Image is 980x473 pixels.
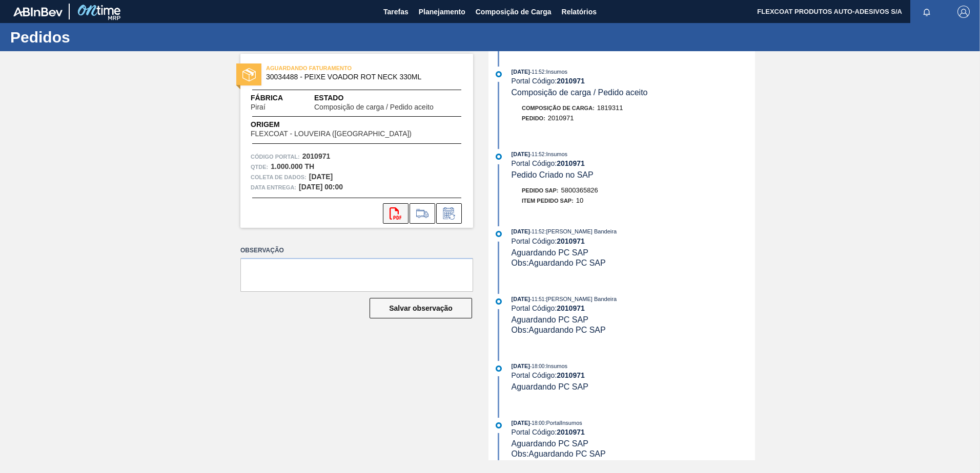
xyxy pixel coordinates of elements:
span: Aguardando PC SAP [512,315,588,324]
span: Coleta de dados: [251,172,307,182]
span: Composição de carga / Pedido aceito [512,88,648,97]
span: Obs: Aguardando PC SAP [512,449,606,458]
span: Tarefas [383,6,409,18]
span: [DATE] [512,151,530,157]
strong: 1.000.000 TH [271,162,314,170]
span: Pedido Criado no SAP [512,170,594,179]
span: : Insumos [544,363,567,369]
span: - 11:52 [530,69,544,75]
img: atual [496,365,502,372]
span: 1819311 [597,104,623,112]
div: Abrir arquivo PDF [383,203,409,224]
span: Planejamento [419,6,465,18]
span: Obs: Aguardando PC SAP [512,326,606,334]
span: [DATE] [512,420,530,426]
span: : Insumos [544,151,567,157]
span: - 11:52 [530,152,544,157]
strong: 2010971 [302,152,331,160]
strong: 2010971 [557,159,585,167]
span: - 11:52 [530,229,544,234]
span: : Insumos [544,69,567,75]
img: TNhmsLtSVTkK8tSr43FrP2fwEKptu5GPRR3wAAAABJRU5ErkJggg== [13,7,63,16]
span: Data entrega: [251,182,296,192]
span: Composição de carga / Pedido aceito [314,103,434,111]
span: Fábrica [251,93,298,103]
span: AGUARDANDO FATURAMENTO [266,63,410,73]
strong: 2010971 [557,428,585,436]
span: Item pedido SAP: [522,198,574,204]
span: - 11:51 [530,296,544,302]
span: Estado [314,93,463,103]
div: Portal Código: [512,304,755,312]
span: [DATE] [512,363,530,369]
div: Ir para Composição de Carga [410,203,435,224]
div: Portal Código: [512,159,755,167]
h1: Pedidos [10,31,192,43]
div: Portal Código: [512,371,755,379]
button: Notificações [910,5,943,19]
span: - 18:00 [530,363,544,369]
img: atual [496,422,502,428]
img: atual [496,71,502,77]
img: atual [496,231,502,237]
strong: 2010971 [557,77,585,85]
label: Observação [240,243,473,258]
span: [DATE] [512,228,530,234]
div: Informar alteração no pedido [436,203,462,224]
span: : PortalInsumos [544,420,582,426]
strong: [DATE] 00:00 [299,183,343,191]
span: Aguardando PC SAP [512,439,588,448]
div: Portal Código: [512,77,755,85]
span: FLEXCOAT - LOUVEIRA ([GEOGRAPHIC_DATA]) [251,130,412,138]
strong: [DATE] [309,173,333,181]
button: Salvar observação [370,298,472,318]
span: Piraí [251,103,266,111]
span: 10 [576,197,583,204]
div: Portal Código: [512,428,755,436]
span: : [PERSON_NAME] Bandeira [544,228,617,234]
img: estado [242,68,256,81]
span: Pedido : [522,115,545,121]
strong: 2010971 [557,304,585,312]
span: Obs: Aguardando PC SAP [512,259,606,267]
strong: 2010971 [557,371,585,379]
span: : [PERSON_NAME] Bandeira [544,296,617,302]
span: Composição de Carga : [522,105,595,111]
span: Origem [251,119,441,130]
font: Código Portal: [251,154,300,160]
img: atual [496,154,502,160]
span: Aguardando PC SAP [512,382,588,391]
span: Pedido SAP: [522,187,559,193]
span: 30034488 - ROT NECK FLYING FISH 330ML [266,73,452,81]
span: Composição de Carga [476,6,552,18]
span: [DATE] [512,69,530,75]
span: 2010971 [548,114,574,122]
span: 5800365826 [561,186,598,194]
span: - 18:00 [530,420,544,426]
span: [DATE] [512,296,530,302]
span: Qtde : [251,162,268,172]
div: Portal Código: [512,237,755,245]
img: Logout [957,6,970,18]
img: atual [496,298,502,305]
span: Aguardando PC SAP [512,248,588,257]
strong: 2010971 [557,237,585,245]
span: Relatórios [562,6,597,18]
